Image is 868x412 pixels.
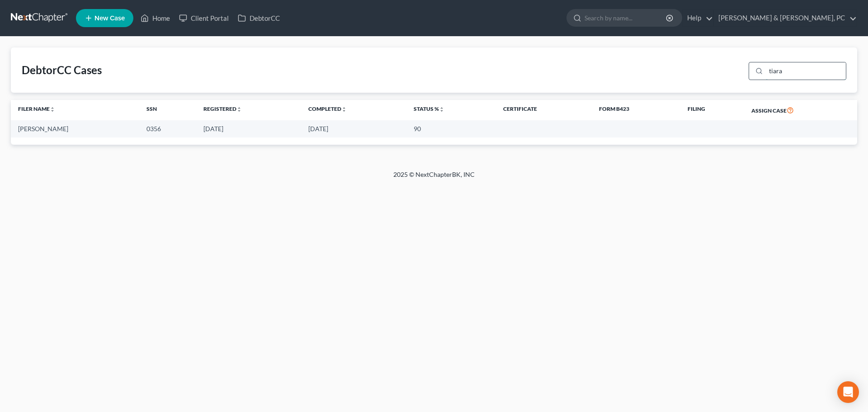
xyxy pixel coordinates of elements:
[50,107,55,112] i: unfold_more
[146,124,189,133] div: 0356
[680,100,744,121] th: Filing
[683,10,713,26] a: Help
[236,107,242,112] i: unfold_more
[837,381,859,403] div: Open Intercom Messenger
[196,120,301,137] td: [DATE]
[406,120,496,137] td: 90
[592,100,680,121] th: Form B423
[94,15,125,22] span: New Case
[18,105,55,112] a: Filer Nameunfold_more
[714,10,857,26] a: [PERSON_NAME] & [PERSON_NAME], PC
[18,124,132,133] div: [PERSON_NAME]
[585,9,667,26] input: Search by name...
[308,105,347,112] a: Completedunfold_more
[301,120,406,137] td: [DATE]
[341,107,347,112] i: unfold_more
[203,105,242,112] a: Registeredunfold_more
[22,63,102,77] div: DebtorCC Cases
[439,107,444,112] i: unfold_more
[136,10,175,26] a: Home
[175,10,233,26] a: Client Portal
[414,105,444,112] a: Status %unfold_more
[744,100,857,121] th: Assign Case
[496,100,592,121] th: Certificate
[139,100,197,121] th: SSN
[176,170,692,186] div: 2025 © NextChapterBK, INC
[233,10,284,26] a: DebtorCC
[766,62,846,80] input: Search...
